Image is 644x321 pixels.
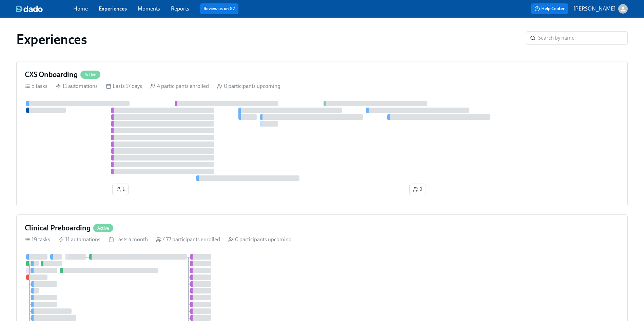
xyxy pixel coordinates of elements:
[171,5,189,12] a: Reports
[573,4,628,14] button: [PERSON_NAME]
[534,5,565,12] span: Help Center
[16,31,87,48] h1: Experiences
[25,236,50,243] div: 19 tasks
[538,31,628,45] input: Search by name
[73,5,88,12] a: Home
[138,5,160,12] a: Moments
[25,82,47,90] div: 5 tasks
[109,236,148,243] div: Lasts a month
[25,223,91,233] h4: Clinical Preboarding
[217,82,280,90] div: 0 participants upcoming
[16,5,73,12] a: dado
[200,3,238,14] button: Review us on G2
[93,226,113,231] span: Active
[58,236,100,243] div: 11 automations
[413,186,422,193] span: 3
[409,184,426,195] button: 3
[80,72,100,77] span: Active
[16,5,43,12] img: dado
[573,5,616,13] p: [PERSON_NAME]
[203,5,235,12] a: Review us on G2
[56,82,98,90] div: 11 automations
[112,184,129,195] button: 1
[156,236,220,243] div: 477 participants enrolled
[16,61,628,206] a: CXS OnboardingActive5 tasks 11 automations Lasts 17 days 4 participants enrolled 0 participants u...
[531,3,568,14] button: Help Center
[150,82,209,90] div: 4 participants enrolled
[25,70,78,80] h4: CXS Onboarding
[99,5,127,12] a: Experiences
[106,82,142,90] div: Lasts 17 days
[116,186,125,193] span: 1
[228,236,292,243] div: 0 participants upcoming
